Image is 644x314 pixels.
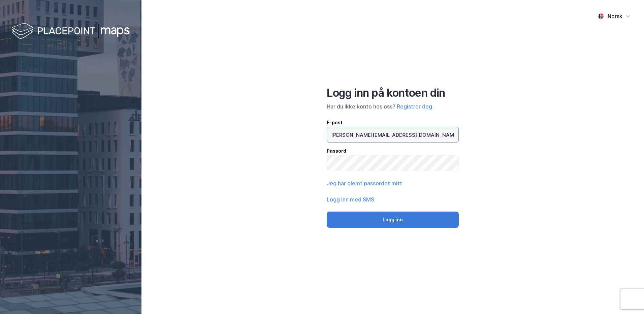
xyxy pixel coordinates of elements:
button: Logg inn med SMS [327,195,374,203]
div: E-post [327,119,459,127]
button: Logg inn [327,212,459,228]
div: Logg inn på kontoen din [327,86,459,100]
div: Har du ikke konto hos oss? [327,102,459,111]
div: Passord [327,147,459,155]
iframe: Chat Widget [610,282,644,314]
img: logo-white.f07954bde2210d2a523dddb988cd2aa7.svg [12,22,130,41]
div: Norsk [608,12,622,20]
div: Kontrollprogram for chat [610,282,644,314]
button: Registrer deg [397,102,432,111]
button: Jeg har glemt passordet mitt [327,179,402,187]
